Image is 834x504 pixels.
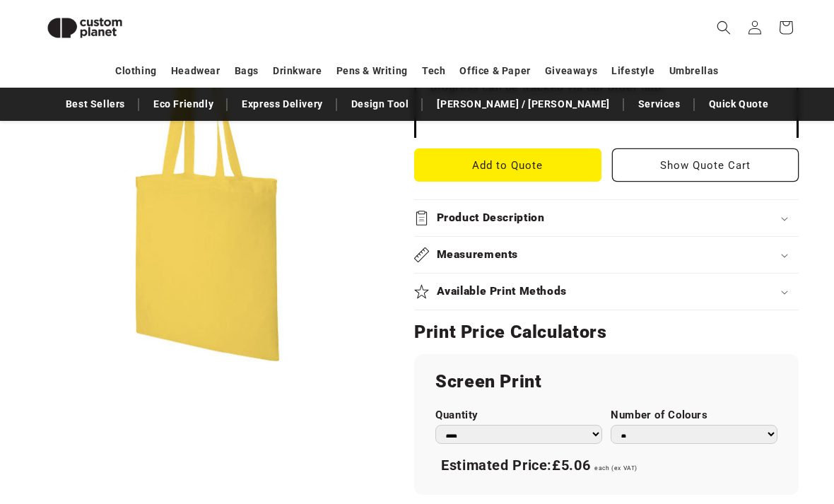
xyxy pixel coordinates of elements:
a: Lifestyle [611,59,654,83]
h2: Print Price Calculators [414,321,799,344]
a: Quick Quote [702,92,776,117]
a: Bags [235,59,259,83]
label: Quantity [435,409,602,422]
a: Express Delivery [235,92,330,117]
h2: Measurements [437,247,519,262]
a: Headwear [171,59,221,83]
button: Add to Quote [414,148,601,182]
a: Clothing [115,59,157,83]
h2: Product Description [437,211,545,225]
summary: Measurements [414,237,799,273]
img: Custom Planet [35,6,134,50]
iframe: Chat Widget [592,351,834,504]
a: Best Sellers [59,92,132,117]
a: Pens & Writing [336,59,408,83]
media-gallery: Gallery Viewer [35,21,379,365]
a: Tech [422,59,445,83]
a: Umbrellas [669,59,719,83]
a: Giveaways [545,59,597,83]
a: Design Tool [344,92,416,117]
a: Services [631,92,688,117]
h2: Screen Print [435,370,777,393]
a: Office & Paper [459,59,530,83]
h2: Available Print Methods [437,284,568,299]
div: Estimated Price: [435,451,777,481]
a: Eco Friendly [146,92,221,117]
a: Drinkware [273,59,322,83]
summary: Available Print Methods [414,274,799,310]
a: [PERSON_NAME] / [PERSON_NAME] [430,92,616,117]
summary: Product Description [414,200,799,236]
button: Show Quote Cart [612,148,799,182]
summary: Search [708,12,739,43]
span: £5.06 [552,457,590,474]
